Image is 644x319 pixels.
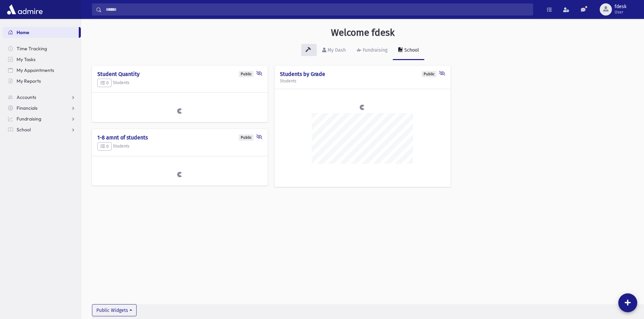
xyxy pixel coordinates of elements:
div: Fundraising [361,47,387,53]
span: User [615,9,626,15]
span: 0 [100,80,109,85]
span: My Appointments [17,67,54,73]
h4: 1-8 amnt of students [97,134,262,141]
span: Home [17,29,29,35]
a: Financials [3,103,81,113]
button: 0 [97,79,112,87]
img: AdmirePro [5,3,44,16]
div: Public [422,71,436,77]
a: Accounts [3,92,81,103]
a: Fundraising [3,113,81,124]
h4: Student Quantity [97,71,262,77]
a: School [3,124,81,135]
h4: Students by Grade [280,71,445,77]
span: 0 [100,144,109,149]
a: Fundraising [351,41,393,60]
span: My Tasks [17,56,35,62]
span: Financials [17,105,38,111]
h5: Students [97,79,262,87]
span: My Reports [17,78,41,84]
div: Public [239,71,254,77]
h5: Students [97,142,262,151]
span: Accounts [17,94,36,100]
h3: Welcome fdesk [331,27,395,38]
a: My Reports [3,76,81,86]
input: Search [102,3,533,16]
div: School [403,47,419,53]
button: Public Widgets [92,304,137,316]
span: School [17,127,31,133]
span: Fundraising [17,116,41,122]
button: 0 [97,142,112,151]
div: Public [239,134,254,141]
h5: Students [280,79,445,83]
a: Home [3,27,79,38]
a: My Appointments [3,65,81,76]
a: Time Tracking [3,43,81,54]
a: School [393,41,424,60]
div: My Dash [326,47,346,53]
a: My Tasks [3,54,81,65]
span: fdesk [615,4,626,9]
a: My Dash [317,41,351,60]
span: Time Tracking [17,46,47,52]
